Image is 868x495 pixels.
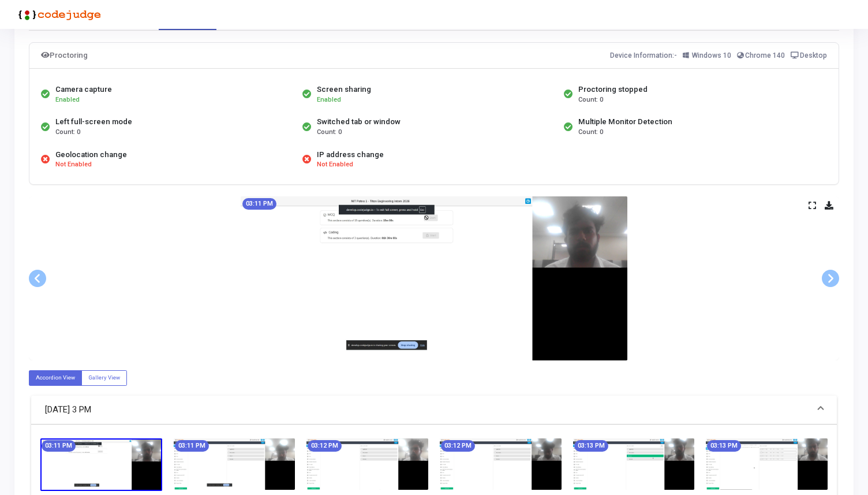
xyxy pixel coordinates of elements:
[317,160,353,170] span: Not Enabled
[573,438,695,490] img: screenshot-1758966201745.jpeg
[440,438,562,490] img: screenshot-1758966171778.jpeg
[42,440,76,452] mat-chip: 03:11 PM
[55,116,132,128] div: Left full-screen mode
[55,84,112,95] div: Camera capture
[317,116,401,128] div: Switched tab or window
[40,438,162,492] img: screenshot-1758966081493.jpeg
[706,438,828,490] img: screenshot-1758966230689.jpeg
[317,149,384,161] div: IP address change
[14,3,101,26] img: logo
[578,128,603,137] span: Count: 0
[81,370,127,386] label: Gallery View
[574,440,608,452] mat-chip: 03:13 PM
[800,51,827,59] span: Desktop
[306,438,428,490] img: screenshot-1758966141785.jpeg
[41,49,88,62] div: Proctoring
[317,84,371,95] div: Screen sharing
[241,196,627,360] img: screenshot-1758966081493.jpeg
[317,96,341,103] span: Enabled
[55,160,92,170] span: Not Enabled
[578,84,648,95] div: Proctoring stopped
[707,440,741,452] mat-chip: 03:13 PM
[578,95,603,105] span: Count: 0
[29,370,82,386] label: Accordion View
[175,440,209,452] mat-chip: 03:11 PM
[317,128,342,137] span: Count: 0
[45,403,809,416] mat-panel-title: [DATE] 3 PM
[55,149,127,161] div: Geolocation change
[578,116,672,128] div: Multiple Monitor Detection
[55,96,80,103] span: Enabled
[242,198,276,210] mat-chip: 03:11 PM
[610,49,828,62] div: Device Information:-
[745,51,785,59] span: Chrome 140
[55,128,80,137] span: Count: 0
[692,51,731,59] span: Windows 10
[31,396,837,425] mat-expansion-panel-header: [DATE] 3 PM
[174,438,295,490] img: screenshot-1758966111790.jpeg
[441,440,475,452] mat-chip: 03:12 PM
[308,440,342,452] mat-chip: 03:12 PM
